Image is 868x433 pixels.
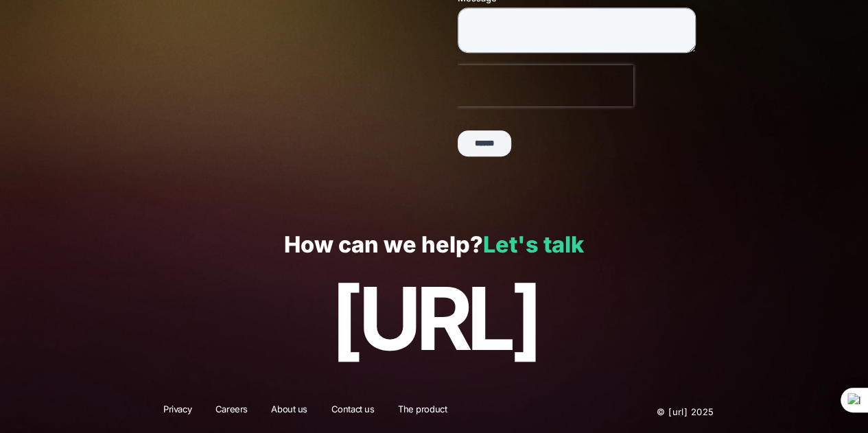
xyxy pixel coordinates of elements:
p: © [URL] 2025 [574,403,714,421]
a: About us [262,403,316,421]
a: Careers [207,403,257,421]
a: Contact us [322,403,384,421]
a: The product [389,403,456,421]
a: Privacy [154,403,200,421]
p: How can we help? [30,233,838,258]
a: Let's talk [483,231,584,258]
p: [URL] [30,270,838,367]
